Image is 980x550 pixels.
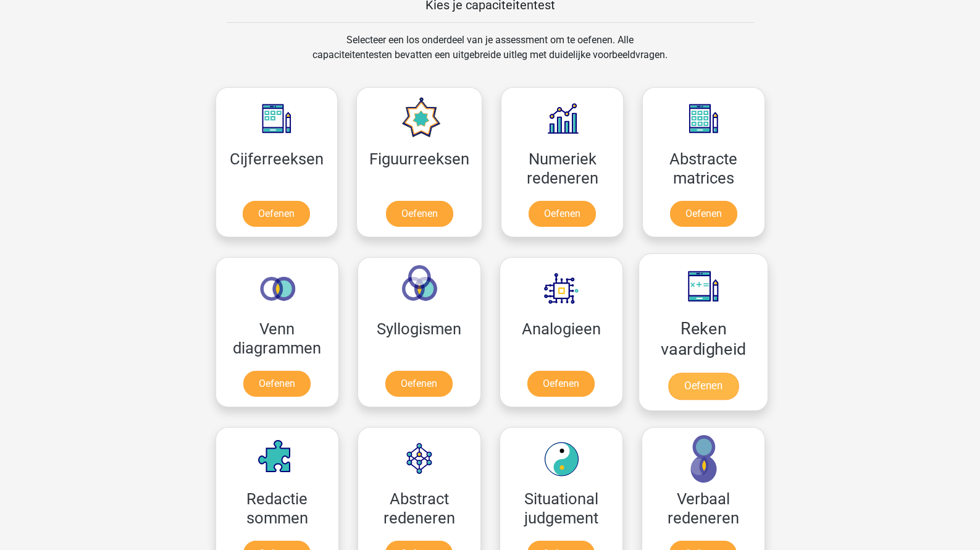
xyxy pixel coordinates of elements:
[243,201,310,227] a: Oefenen
[529,201,596,227] a: Oefenen
[670,201,737,227] a: Oefenen
[386,201,453,227] a: Oefenen
[243,371,311,397] a: Oefenen
[385,371,453,397] a: Oefenen
[668,373,738,400] a: Oefenen
[301,33,679,77] div: Selecteer een los onderdeel van je assessment om te oefenen. Alle capaciteitentesten bevatten een...
[527,371,595,397] a: Oefenen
